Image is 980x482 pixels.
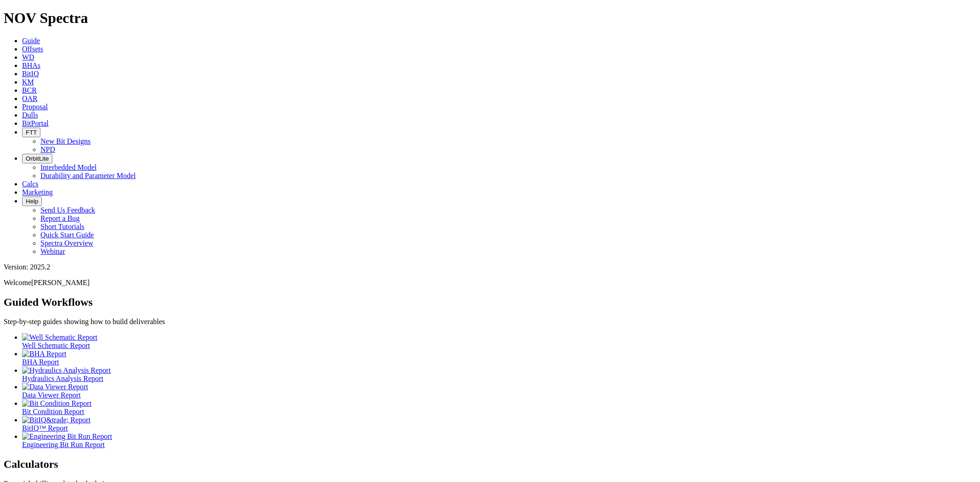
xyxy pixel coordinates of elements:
a: OAR [22,95,38,102]
button: OrbitLite [22,154,52,163]
a: Webinar [40,247,65,255]
span: Engineering Bit Run Report [22,441,105,448]
span: Hydraulics Analysis Report [22,375,103,382]
a: BCR [22,86,37,94]
a: Hydraulics Analysis Report Hydraulics Analysis Report [22,366,976,382]
a: Spectra Overview [40,239,93,247]
a: BitIQ [22,70,39,78]
a: Well Schematic Report Well Schematic Report [22,333,976,349]
span: BHA Report [22,358,59,366]
h2: Guided Workflows [4,296,976,308]
span: Data Viewer Report [22,391,81,399]
a: New Bit Designs [40,137,91,145]
a: KM [22,78,34,86]
img: BHA Report [22,350,66,358]
h2: Calculators [4,458,976,471]
a: Proposal [22,103,48,111]
p: Welcome [4,279,976,287]
span: Help [26,198,38,205]
a: Engineering Bit Run Report Engineering Bit Run Report [22,432,976,448]
span: Well Schematic Report [22,342,90,349]
button: FTT [22,128,40,137]
span: BitIQ™ Report [22,424,68,432]
img: Bit Condition Report [22,399,91,408]
a: Calcs [22,180,39,188]
a: Quick Start Guide [40,231,94,239]
div: Version: 2025.2 [4,263,976,271]
a: BitIQ&trade; Report BitIQ™ Report [22,416,976,432]
img: BitIQ&trade; Report [22,416,91,424]
button: Help [22,196,42,206]
a: Data Viewer Report Data Viewer Report [22,383,976,399]
img: Hydraulics Analysis Report [22,366,111,375]
a: Durability and Parameter Model [40,172,136,179]
img: Data Viewer Report [22,383,88,391]
p: Step-by-step guides showing how to build deliverables [4,318,976,326]
a: Dulls [22,111,38,119]
a: Marketing [22,188,53,196]
img: Engineering Bit Run Report [22,432,112,441]
a: WD [22,53,34,61]
a: Report a Bug [40,214,79,222]
a: Send Us Feedback [40,206,95,214]
h1: NOV Spectra [4,10,976,27]
a: BHAs [22,62,40,69]
a: Bit Condition Report Bit Condition Report [22,399,976,415]
a: Guide [22,37,40,45]
a: Interbedded Model [40,163,96,171]
span: OrbitLite [26,155,49,162]
span: [PERSON_NAME] [31,279,90,286]
a: BitPortal [22,119,49,127]
a: NPD [40,146,55,153]
a: BHA Report BHA Report [22,350,976,366]
a: Short Tutorials [40,223,85,230]
a: Offsets [22,45,43,53]
img: Well Schematic Report [22,333,97,342]
span: Bit Condition Report [22,408,84,415]
span: FTT [26,129,37,136]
